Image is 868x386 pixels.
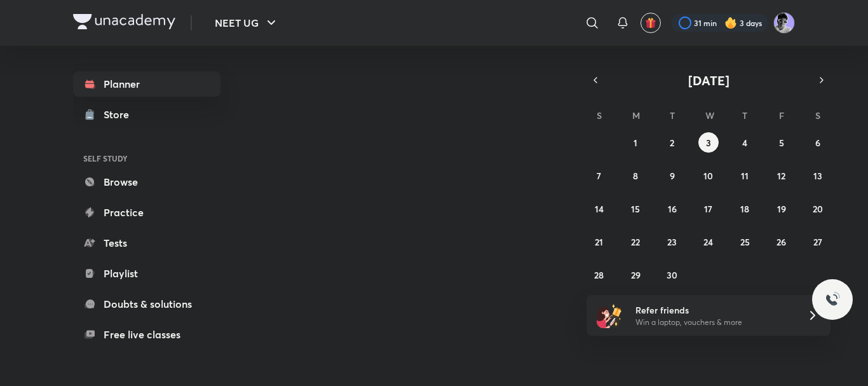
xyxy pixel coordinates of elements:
button: NEET UG [207,10,287,36]
a: Playlist [73,261,220,286]
abbr: September 11, 2025 [741,170,749,182]
abbr: Thursday [742,109,747,121]
a: Free live classes [73,322,220,347]
button: September 12, 2025 [771,165,792,186]
a: Tests [73,230,220,256]
abbr: September 14, 2025 [595,203,604,215]
h6: SELF STUDY [73,148,220,169]
button: September 19, 2025 [771,198,792,219]
button: avatar [641,13,661,33]
img: avatar [645,17,656,29]
abbr: September 8, 2025 [633,170,638,182]
abbr: September 30, 2025 [667,269,677,281]
abbr: Saturday [815,109,820,121]
button: September 26, 2025 [771,231,792,252]
button: September 1, 2025 [625,132,646,153]
button: September 14, 2025 [589,198,609,219]
abbr: September 12, 2025 [777,170,785,182]
button: September 8, 2025 [625,165,646,186]
abbr: September 22, 2025 [631,236,640,248]
abbr: Tuesday [670,109,675,121]
abbr: September 21, 2025 [595,236,603,248]
button: September 3, 2025 [698,132,719,153]
button: September 15, 2025 [625,198,646,219]
img: streak [724,17,737,29]
abbr: September 5, 2025 [779,137,784,149]
abbr: September 23, 2025 [667,236,677,248]
abbr: September 3, 2025 [706,137,711,149]
abbr: September 6, 2025 [815,137,820,149]
abbr: September 28, 2025 [594,269,604,281]
a: Doubts & solutions [73,291,220,317]
abbr: September 19, 2025 [777,203,786,215]
button: September 20, 2025 [808,198,828,219]
abbr: September 1, 2025 [634,137,637,149]
abbr: Wednesday [705,109,714,121]
abbr: September 27, 2025 [813,236,822,248]
div: Store [104,107,137,122]
abbr: September 17, 2025 [704,203,712,215]
button: September 11, 2025 [735,165,755,186]
button: September 9, 2025 [662,165,682,186]
abbr: Friday [779,109,784,121]
button: September 4, 2025 [735,132,755,153]
abbr: September 26, 2025 [776,236,786,248]
abbr: September 4, 2025 [742,137,747,149]
abbr: September 25, 2025 [740,236,750,248]
button: September 22, 2025 [625,231,646,252]
button: September 6, 2025 [808,132,828,153]
abbr: Monday [632,109,640,121]
img: Company Logo [73,14,175,29]
button: September 16, 2025 [662,198,682,219]
button: September 30, 2025 [662,265,682,285]
button: September 7, 2025 [589,165,609,186]
p: Win a laptop, vouchers & more [635,317,792,328]
button: September 17, 2025 [698,198,719,219]
a: Company Logo [73,14,175,32]
button: September 10, 2025 [698,165,719,186]
button: September 29, 2025 [625,265,646,285]
a: Practice [73,200,220,225]
img: referral [597,303,622,328]
button: September 24, 2025 [698,231,719,252]
a: Browse [73,169,220,195]
abbr: September 10, 2025 [703,170,713,182]
button: September 5, 2025 [771,132,792,153]
abbr: September 13, 2025 [813,170,822,182]
img: henil patel [773,12,795,34]
button: September 28, 2025 [589,265,609,285]
abbr: September 18, 2025 [740,203,749,215]
abbr: September 2, 2025 [670,137,674,149]
button: September 13, 2025 [808,165,828,186]
button: September 21, 2025 [589,231,609,252]
abbr: Sunday [597,109,602,121]
abbr: September 15, 2025 [631,203,640,215]
button: September 2, 2025 [662,132,682,153]
a: Store [73,102,220,127]
abbr: September 9, 2025 [670,170,675,182]
button: September 27, 2025 [808,231,828,252]
button: September 25, 2025 [735,231,755,252]
button: September 23, 2025 [662,231,682,252]
button: September 18, 2025 [735,198,755,219]
abbr: September 16, 2025 [668,203,677,215]
img: ttu [825,292,840,307]
h6: Refer friends [635,303,792,317]
abbr: September 7, 2025 [597,170,601,182]
button: [DATE] [604,71,813,89]
abbr: September 24, 2025 [703,236,713,248]
abbr: September 20, 2025 [813,203,823,215]
a: Planner [73,71,220,97]
abbr: September 29, 2025 [631,269,641,281]
span: [DATE] [688,72,729,89]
